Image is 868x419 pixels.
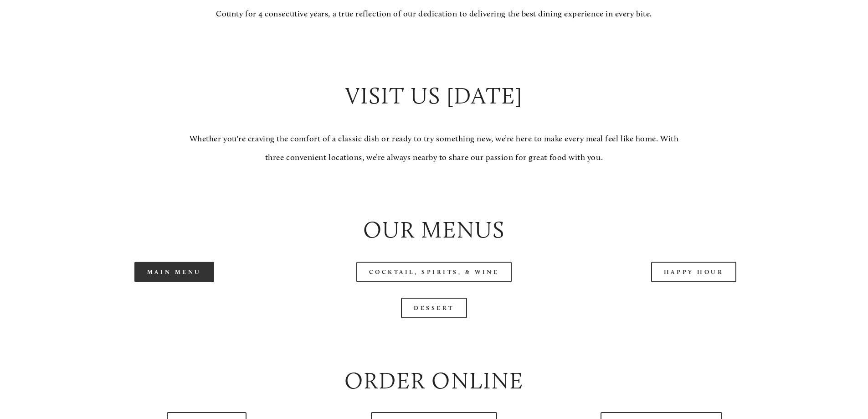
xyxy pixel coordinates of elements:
a: Cocktail, Spirits, & Wine [356,262,512,282]
h2: Our Menus [52,214,816,246]
a: Dessert [401,298,467,318]
h2: Visit Us [DATE] [182,80,686,112]
a: Main Menu [134,262,214,282]
a: Happy Hour [651,262,737,282]
p: Whether you're craving the comfort of a classic dish or ready to try something new, we’re here to... [182,129,686,167]
h2: Order Online [52,365,816,397]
